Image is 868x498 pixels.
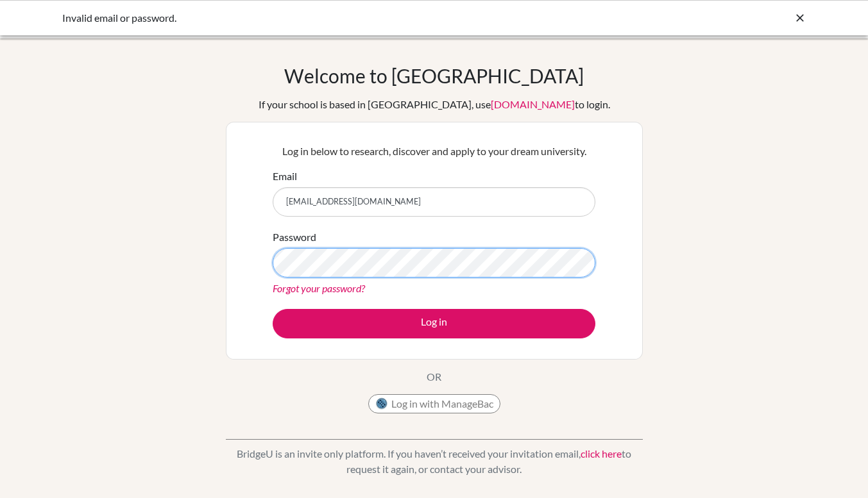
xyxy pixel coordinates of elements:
a: click here [581,447,622,460]
p: BridgeU is an invite only platform. If you haven’t received your invitation email, to request it ... [226,446,643,477]
div: Invalid email or password. [62,10,614,26]
h1: Welcome to [GEOGRAPHIC_DATA] [284,64,584,87]
button: Log in [273,309,595,338]
div: If your school is based in [GEOGRAPHIC_DATA], use to login. [259,97,610,112]
a: [DOMAIN_NAME] [491,98,575,110]
button: Log in with ManageBac [368,394,500,413]
label: Password [273,229,316,245]
p: OR [427,369,441,385]
p: Log in below to research, discover and apply to your dream university. [273,144,595,159]
a: Forgot your password? [273,282,365,294]
label: Email [273,169,297,184]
